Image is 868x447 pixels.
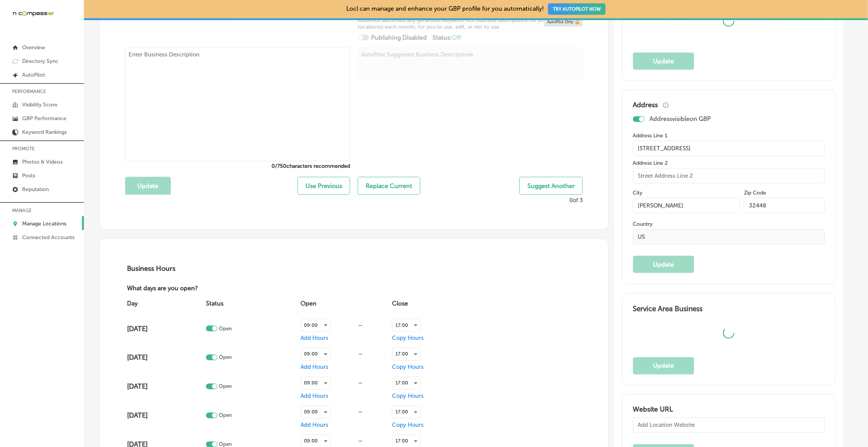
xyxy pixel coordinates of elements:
[633,53,694,70] button: Update
[301,364,329,371] span: Add Hours
[22,234,74,241] p: Connected Accounts
[392,377,420,389] div: 17:00
[744,198,825,213] input: Zip Code
[301,422,329,429] span: Add Hours
[633,357,694,375] button: Update
[633,101,658,109] h3: Address
[633,132,825,139] label: Address Line 1
[633,160,825,166] label: Address Line 2
[392,393,424,400] span: Copy Hours
[358,177,420,195] button: Replace Current
[301,406,330,418] div: 09:00
[649,115,711,122] p: Address visible on GBP
[22,159,63,165] p: Photos & Videos
[633,190,643,196] label: City
[219,384,232,389] p: Open
[392,348,420,360] div: 17:00
[633,168,825,183] input: Street Address Line 2
[127,325,204,333] h4: [DATE]
[22,172,35,179] p: Posts
[390,293,468,314] th: Close
[744,190,766,196] label: Zip Code
[331,322,391,328] div: —
[331,351,391,357] div: —
[219,326,232,331] p: Open
[301,377,330,389] div: 09:00
[22,72,45,78] p: AutoPilot
[301,335,329,342] span: Add Hours
[331,409,391,415] div: —
[633,221,825,227] label: Country
[569,197,583,204] p: 0 of 3
[392,422,424,429] span: Copy Hours
[301,319,330,331] div: 09:00
[633,141,825,156] input: Street Address Line 1
[125,285,252,293] p: What days are you open?
[219,413,232,418] p: Open
[125,177,171,195] button: Update
[633,405,825,414] h3: Website URL
[392,319,420,331] div: 17:00
[633,198,740,213] input: City
[331,380,391,386] div: —
[392,335,424,342] span: Copy Hours
[125,5,182,48] label: Current Description
[297,177,350,195] button: Use Previous
[22,220,66,227] p: Manage Locations
[548,3,606,15] button: TRY AUTOPILOT NOW
[22,186,49,193] p: Reputation
[125,264,583,273] h3: Business Hours
[301,348,330,360] div: 09:00
[633,229,825,244] input: Country
[125,293,204,314] th: Day
[22,44,45,51] p: Overview
[204,293,299,314] th: Status
[22,101,58,108] p: Visibility Score
[633,256,694,273] button: Update
[331,438,391,444] div: —
[299,293,391,314] th: Open
[22,129,67,135] p: Keyword Rankings
[219,355,232,360] p: Open
[392,364,424,371] span: Copy Hours
[12,10,54,17] img: 660ab0bf-5cc7-4cb8-ba1c-48b5ae0f18e60NCTV_CLogo_TV_Black_-500x88.png
[127,354,204,362] h4: [DATE]
[301,393,329,400] span: Add Hours
[22,58,58,64] p: Directory Sync
[392,406,420,418] div: 17:00
[633,418,825,433] input: Add Location Website
[22,115,66,122] p: GBP Performance
[125,163,350,169] label: 0 / 750 characters recommended
[633,304,825,316] h3: Service Area Business
[519,177,583,195] button: Suggest Another
[127,412,204,420] h4: [DATE]
[127,383,204,391] h4: [DATE]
